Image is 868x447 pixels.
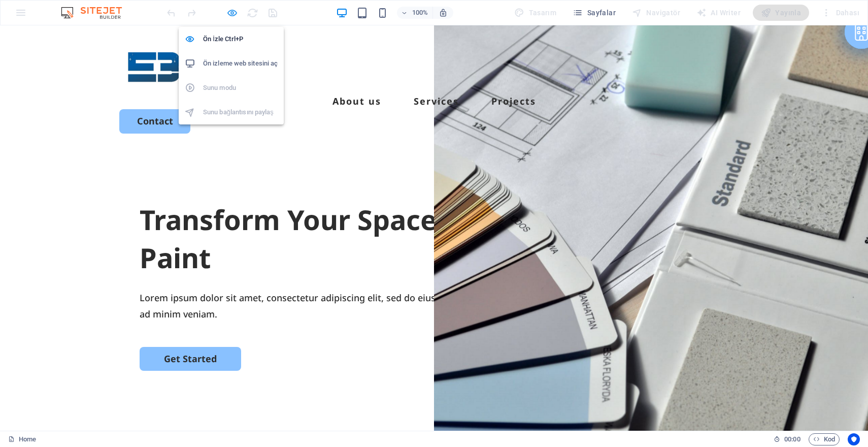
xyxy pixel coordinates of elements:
[332,71,381,80] a: About us
[809,433,840,445] button: Kod
[791,435,793,443] span: :
[573,8,616,18] span: Sayfalar
[784,433,800,445] span: 00 00
[491,71,536,80] a: Projects
[397,7,433,19] button: 100%
[140,322,241,345] a: Get Started
[412,7,428,19] h6: 100%
[813,433,835,445] span: Kod
[848,433,860,445] button: Usercentrics
[8,433,36,445] a: Seçimi iptal etmek için tıkla. Sayfaları açmak için çift tıkla
[414,71,459,80] a: Services
[140,175,728,252] h1: Transform Your Space with a Fresh Coat of Paint
[569,5,620,21] button: Sayfalar
[58,7,135,19] img: Editor Logo
[203,57,278,70] h6: Ön izleme web sitesini aç
[140,264,728,297] p: Lorem ipsum dolor sit amet, consectetur adipiscing elit, sed do eiusmod tempor incididunt ut labo...
[119,84,190,108] a: Contact
[774,433,800,445] h6: Oturum süresi
[203,33,278,45] h6: Ön İzle Ctrl+P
